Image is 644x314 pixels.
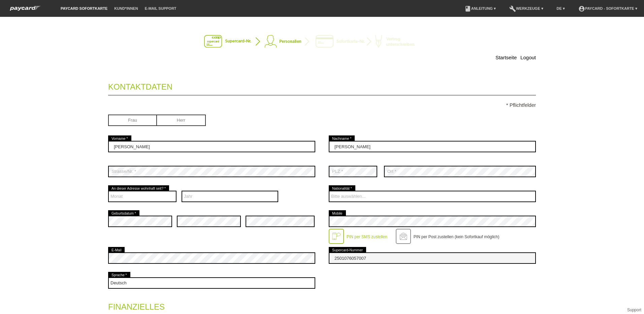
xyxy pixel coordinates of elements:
[520,55,536,60] a: Logout
[461,6,499,10] a: bookAnleitung ▾
[575,6,641,10] a: account_circlepaycard - Sofortkarte ▾
[506,6,547,10] a: buildWerkzeuge ▾
[495,55,517,60] a: Startseite
[7,8,44,13] a: paycard Sofortkarte
[204,35,440,49] img: instantcard-v2-de-2.png
[57,6,111,10] a: paycard Sofortkarte
[141,6,180,10] a: E-Mail Support
[347,234,387,239] label: PIN per SMS zustellen
[7,5,44,12] img: paycard Sofortkarte
[111,6,141,10] a: Kund*innen
[108,102,536,108] p: * Pflichtfelder
[509,5,516,12] i: build
[627,308,641,312] a: Support
[578,5,585,12] i: account_circle
[464,5,471,12] i: book
[553,6,568,10] a: DE ▾
[414,234,500,239] label: PIN per Post zustellen (kein Sofortkauf möglich)
[108,75,536,95] legend: Kontaktdaten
